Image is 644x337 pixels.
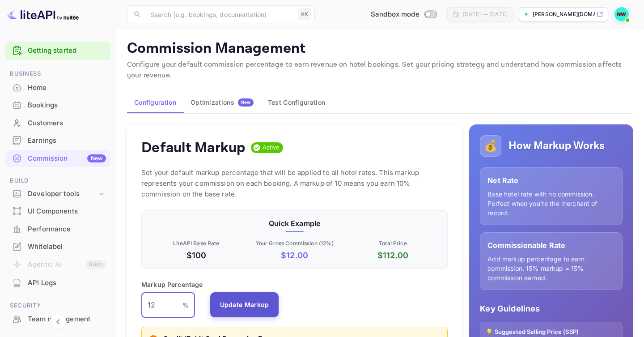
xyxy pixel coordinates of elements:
span: Business [5,69,110,79]
div: Home [28,83,106,93]
p: Your Gross Commission ( 12 %) [247,239,342,247]
p: Commission Management [127,40,633,58]
button: Update Markup [210,292,279,317]
p: 💰 [484,138,497,154]
a: Earnings [5,132,110,149]
div: Earnings [5,132,110,149]
div: Optimizations [191,98,254,107]
a: Whitelabel [5,238,110,255]
p: Key Guidelines [480,303,623,315]
div: Switch to Production mode [367,9,440,20]
div: Performance [28,224,106,235]
div: Team management [28,314,106,324]
a: Customers [5,115,110,131]
div: Whitelabel [28,242,106,252]
div: Team management [5,311,110,328]
p: Markup Percentage [141,280,203,289]
p: $100 [149,249,244,261]
p: % [182,300,189,310]
input: 0 [141,293,182,318]
p: $ 112.00 [346,249,441,261]
div: Earnings [28,136,106,146]
a: Performance [5,221,110,237]
p: Set your default markup percentage that will be applied to all hotel rates. This markup represent... [141,167,448,200]
p: 💡 Suggested Selling Price (SSP) [486,328,617,337]
button: Collapse navigation [50,314,66,330]
span: New [238,99,254,105]
div: ⌘K [298,9,311,20]
p: Quick Example [149,218,440,229]
div: Customers [28,118,106,128]
a: UI Components [5,203,110,219]
div: Bookings [28,100,106,111]
div: CommissionNew [5,150,110,167]
p: [PERSON_NAME][DOMAIN_NAME]... [533,10,595,18]
div: Performance [5,221,110,238]
span: Sandbox mode [371,9,419,20]
div: Customers [5,115,110,132]
p: Total Price [346,239,441,247]
a: API Logs [5,274,110,291]
span: Security [5,301,110,311]
p: Net Rate [487,175,615,186]
div: Bookings [5,97,110,114]
div: API Logs [28,278,106,288]
a: CommissionNew [5,150,110,166]
div: Whitelabel [5,238,110,256]
div: UI Components [28,206,106,217]
div: [DATE] — [DATE] [463,10,508,18]
p: Configure your default commission percentage to earn revenue on hotel bookings. Set your pricing ... [127,60,633,81]
a: Getting started [28,46,106,56]
h5: How Markup Works [508,139,605,153]
div: Developer tools [5,186,110,202]
p: $ 12.00 [247,249,342,261]
a: Team management [5,311,110,327]
span: Build [5,176,110,186]
p: Base hotel rate with no commission. Perfect when you're the merchant of record. [487,189,615,218]
div: Home [5,79,110,97]
input: Search (e.g. bookings, documentation) [145,5,294,23]
div: Commission [28,154,106,164]
a: Bookings [5,97,110,113]
span: Active [259,143,284,152]
p: Commissionable Rate [487,240,615,251]
button: Configuration [127,92,183,113]
a: Home [5,79,110,96]
div: Getting started [5,42,110,60]
div: UI Components [5,203,110,220]
h4: Default Markup [141,139,246,157]
div: Developer tools [28,189,97,199]
img: LiteAPI logo [7,7,79,21]
p: Add markup percentage to earn commission. 15% markup = 15% commission earned. [487,254,615,282]
div: New [87,154,106,162]
p: LiteAPI Base Rate [149,239,244,247]
img: Namrata Wicks [614,7,629,21]
button: Test Configuration [261,92,332,113]
div: API Logs [5,274,110,292]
